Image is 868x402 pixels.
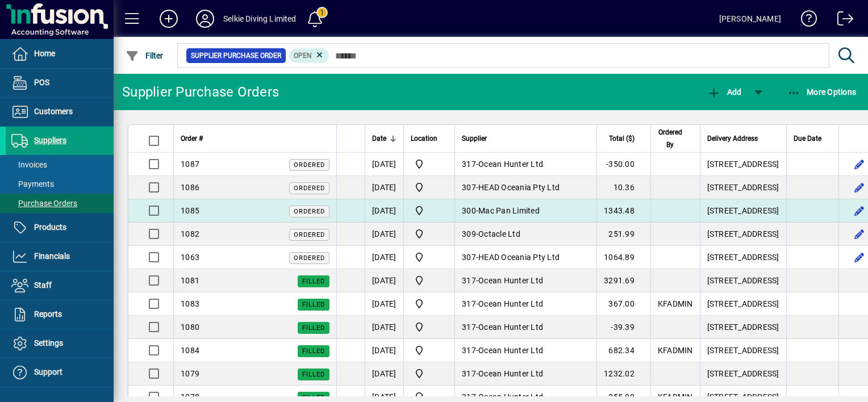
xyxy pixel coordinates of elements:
[462,206,476,215] span: 300
[411,157,448,171] span: Shop
[34,338,63,347] span: Settings
[187,9,223,29] button: Profile
[34,367,62,376] span: Support
[11,179,54,189] span: Payments
[365,246,403,269] td: [DATE]
[609,132,635,145] span: Total ($)
[596,176,650,199] td: 10.36
[700,269,786,292] td: [STREET_ADDRESS]
[658,346,693,355] span: KFADMIN
[6,69,114,97] a: POS
[365,316,403,339] td: [DATE]
[34,136,66,145] span: Suppliers
[6,40,114,68] a: Home
[223,10,297,28] div: Selkie Diving Limited
[596,246,650,269] td: 1064.89
[34,49,55,58] span: Home
[596,339,650,362] td: 682.34
[700,223,786,246] td: [STREET_ADDRESS]
[294,208,325,215] span: Ordered
[6,242,114,271] a: Financials
[707,132,758,145] span: Delivery Address
[700,339,786,362] td: [STREET_ADDRESS]
[462,229,476,238] span: 309
[6,174,114,194] a: Payments
[6,300,114,329] a: Reports
[181,160,199,169] span: 1087
[122,83,279,101] div: Supplier Purchase Orders
[6,271,114,300] a: Staff
[411,132,437,145] span: Location
[34,280,52,290] span: Staff
[478,160,543,169] span: Ocean Hunter Ltd
[302,278,325,285] span: Filled
[700,292,786,316] td: [STREET_ADDRESS]
[411,227,448,241] span: Shop
[454,362,596,386] td: -
[365,292,403,316] td: [DATE]
[34,309,62,319] span: Reports
[411,274,448,287] span: Shop
[11,199,77,208] span: Purchase Orders
[181,183,199,192] span: 1086
[34,78,49,87] span: POS
[411,320,448,334] span: Shop
[302,347,325,355] span: Filled
[181,346,199,355] span: 1084
[181,253,199,262] span: 1063
[794,132,821,145] span: Due Date
[302,324,325,332] span: Filled
[454,316,596,339] td: -
[462,132,590,145] div: Supplier
[294,231,325,238] span: Ordered
[707,87,741,97] span: Add
[11,160,47,169] span: Invoices
[462,183,476,192] span: 307
[478,276,543,285] span: Ocean Hunter Ltd
[365,223,403,246] td: [DATE]
[658,299,693,308] span: KFADMIN
[411,367,448,380] span: Shop
[454,153,596,176] td: -
[289,48,329,63] mat-chip: Completion Status: Open
[454,292,596,316] td: -
[372,132,386,145] span: Date
[411,132,448,145] div: Location
[658,392,693,401] span: KFADMIN
[6,358,114,387] a: Support
[181,206,199,215] span: 1085
[700,246,786,269] td: [STREET_ADDRESS]
[596,199,650,223] td: 1343.48
[294,52,312,60] span: Open
[462,276,476,285] span: 317
[454,176,596,199] td: -
[411,181,448,194] span: Shop
[478,323,543,332] span: Ocean Hunter Ltd
[34,223,66,232] span: Products
[294,254,325,262] span: Ordered
[181,392,199,401] span: 1078
[596,153,650,176] td: -350.00
[123,45,166,66] button: Filter
[454,246,596,269] td: -
[462,346,476,355] span: 317
[302,394,325,401] span: Filled
[596,292,650,316] td: 367.00
[700,199,786,223] td: [STREET_ADDRESS]
[596,316,650,339] td: -39.39
[658,126,693,151] div: Ordered By
[700,153,786,176] td: [STREET_ADDRESS]
[302,371,325,378] span: Filled
[6,194,114,213] a: Purchase Orders
[181,229,199,238] span: 1082
[829,2,854,39] a: Logout
[302,301,325,308] span: Filled
[719,10,781,28] div: [PERSON_NAME]
[411,344,448,357] span: Shop
[454,223,596,246] td: -
[365,176,403,199] td: [DATE]
[462,392,476,401] span: 317
[6,155,114,174] a: Invoices
[6,98,114,126] a: Customers
[454,269,596,292] td: -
